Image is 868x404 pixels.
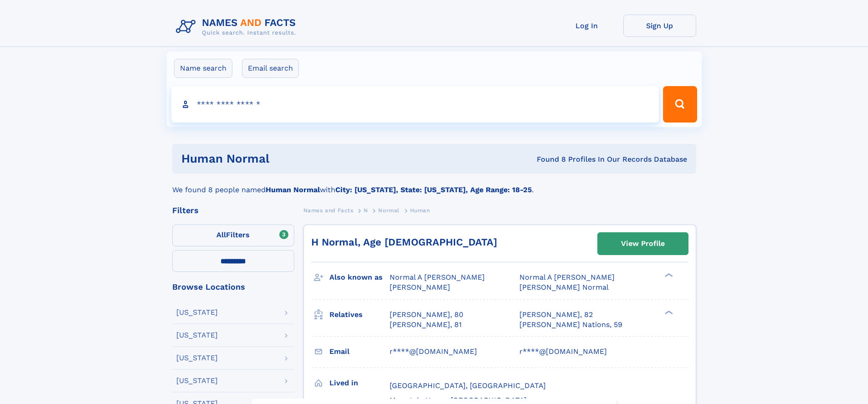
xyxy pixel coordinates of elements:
a: View Profile [598,233,688,255]
div: [US_STATE] [176,309,218,316]
div: [US_STATE] [176,354,218,362]
div: ❯ [663,309,673,315]
a: Normal [378,205,400,216]
a: Sign Up [623,15,696,37]
div: Found 8 Profiles In Our Records Database [403,154,687,164]
img: Logo Names and Facts [172,15,303,39]
div: View Profile [621,233,665,254]
b: City: [US_STATE], State: [US_STATE], Age Range: 18-25 [335,185,532,194]
a: [PERSON_NAME], 82 [519,310,593,320]
span: Human [410,207,430,214]
a: N [364,205,368,216]
div: [US_STATE] [176,377,218,384]
input: search input [171,86,659,123]
h3: Lived in [329,375,390,391]
label: Email search [242,59,299,78]
span: All [216,230,226,239]
b: Human Normal [266,185,320,194]
a: [PERSON_NAME], 80 [390,310,463,320]
h3: Email [329,344,390,359]
a: Log In [550,15,623,37]
span: [GEOGRAPHIC_DATA], [GEOGRAPHIC_DATA] [390,381,546,390]
button: Search Button [663,86,697,123]
h1: Human Normal [181,153,403,164]
span: N [364,207,368,214]
span: [PERSON_NAME] Normal [519,283,609,291]
h3: Also known as [329,270,390,285]
label: Filters [172,225,294,246]
div: Filters [172,206,294,215]
a: [PERSON_NAME], 81 [390,320,462,330]
a: Names and Facts [303,205,354,216]
div: ❯ [663,272,673,278]
h3: Relatives [329,307,390,322]
label: Name search [174,59,232,78]
div: Browse Locations [172,283,294,291]
span: Normal A [PERSON_NAME] [519,273,615,281]
span: [PERSON_NAME] [390,283,450,291]
div: [US_STATE] [176,332,218,339]
a: [PERSON_NAME] Nations, 59 [519,320,622,330]
a: H Normal, Age [DEMOGRAPHIC_DATA] [311,236,497,248]
span: Normal [378,207,400,214]
span: Normal A [PERSON_NAME] [390,273,485,281]
div: We found 8 people named with . [172,174,696,195]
